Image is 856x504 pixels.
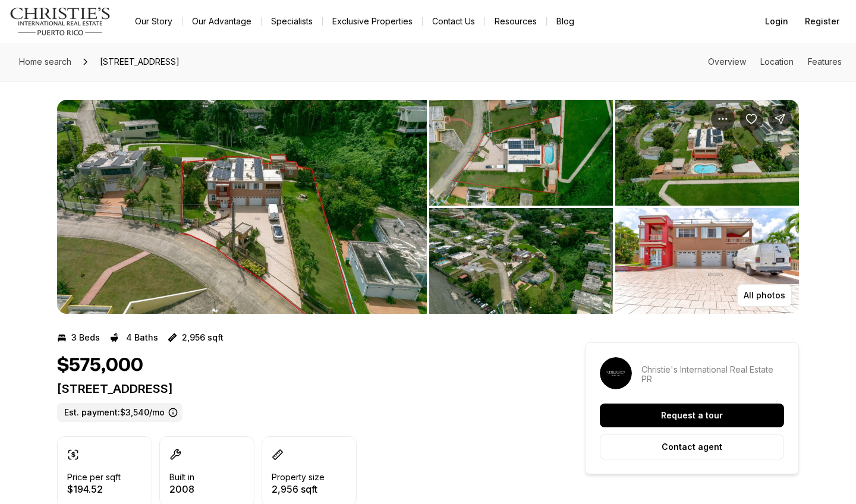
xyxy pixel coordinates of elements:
p: Price per sqft [67,472,121,482]
button: View image gallery [615,100,799,206]
span: Register [805,17,839,26]
img: logo [10,7,111,36]
h1: $575,000 [57,354,143,377]
p: 3 Beds [71,333,100,342]
a: Specialists [262,13,322,30]
li: 2 of 11 [429,100,799,314]
button: Save Property: 17 CALLE LADERAS #17 [739,107,763,131]
a: Our Story [125,13,182,30]
a: Skip to: Location [760,56,794,67]
p: 2,956 sqft [182,333,224,342]
p: Property size [272,472,325,482]
p: 2008 [169,484,194,494]
a: Our Advantage [182,13,261,30]
p: 4 Baths [126,333,158,342]
p: 2,956 sqft [272,484,325,494]
button: View image gallery [429,100,613,206]
button: Register [798,10,846,33]
p: Christie's International Real Estate PR [641,365,784,384]
span: [STREET_ADDRESS] [95,52,184,71]
a: Exclusive Properties [323,13,422,30]
a: Blog [547,13,584,30]
button: Request a tour [600,404,784,427]
button: View image gallery [57,100,427,314]
p: $194.52 [67,484,121,494]
a: Home search [14,52,76,71]
button: 4 Baths [109,328,158,347]
nav: Page section menu [708,57,842,67]
button: Contact Us [423,13,484,30]
div: Listing Photos [57,100,799,314]
button: Property options [711,107,735,131]
p: Built in [169,472,194,482]
label: Est. payment: $3,540/mo [57,403,182,422]
button: Contact agent [600,434,784,459]
p: [STREET_ADDRESS] [57,382,542,396]
span: Home search [19,56,71,67]
button: View image gallery [429,208,613,314]
button: Login [758,10,795,33]
button: View image gallery [615,208,799,314]
button: All photos [737,284,792,307]
a: Skip to: Overview [708,56,746,67]
a: Skip to: Features [808,56,842,67]
p: Request a tour [661,411,723,420]
li: 1 of 11 [57,100,427,314]
a: Resources [485,13,546,30]
button: Share Property: 17 CALLE LADERAS #17 [768,107,792,131]
p: Contact agent [662,442,722,452]
p: All photos [744,291,785,300]
span: Login [765,17,788,26]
